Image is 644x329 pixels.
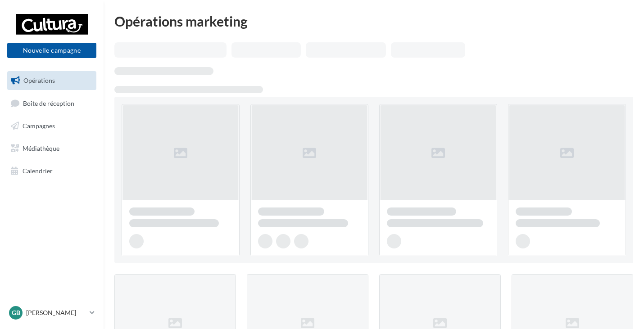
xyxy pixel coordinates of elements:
span: Calendrier [23,167,53,174]
span: Campagnes [23,122,55,130]
a: Calendrier [5,162,98,180]
a: Médiathèque [5,139,98,158]
a: Boîte de réception [5,94,98,113]
span: GB [12,308,20,317]
span: Boîte de réception [23,99,74,107]
p: [PERSON_NAME] [26,308,86,317]
span: Opérations [23,77,55,84]
div: Opérations marketing [114,14,633,28]
a: Campagnes [5,117,98,135]
span: Médiathèque [23,144,59,152]
a: Opérations [5,71,98,90]
a: GB [PERSON_NAME] [7,304,96,321]
button: Nouvelle campagne [7,43,96,58]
